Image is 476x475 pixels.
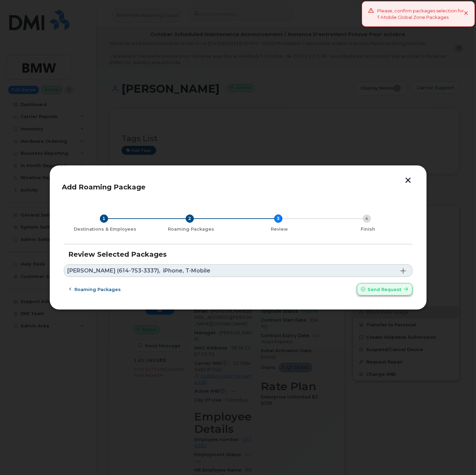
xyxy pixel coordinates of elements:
[74,286,121,293] span: Roaming packages
[327,227,410,232] div: Finish
[446,445,471,470] iframe: Messenger Launcher
[377,8,464,20] div: Please, confirm packages selection for T-Mobile Global Zone Packages
[67,227,144,232] div: Destinations & Employees
[67,268,160,274] span: [PERSON_NAME] (614-753-3337),
[69,251,408,258] h3: Review Selected Packages
[64,264,413,277] a: [PERSON_NAME] (614-753-3337),iPhone, T-Mobile
[357,283,413,296] button: Send request
[163,268,210,274] span: iPhone, T-Mobile
[64,283,127,296] button: Roaming packages
[62,183,146,191] span: Add Roaming Package
[368,286,402,293] span: Send request
[100,215,108,223] div: 1
[186,215,194,223] div: 2
[363,215,371,223] div: 4
[150,227,233,232] div: Roaming Packages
